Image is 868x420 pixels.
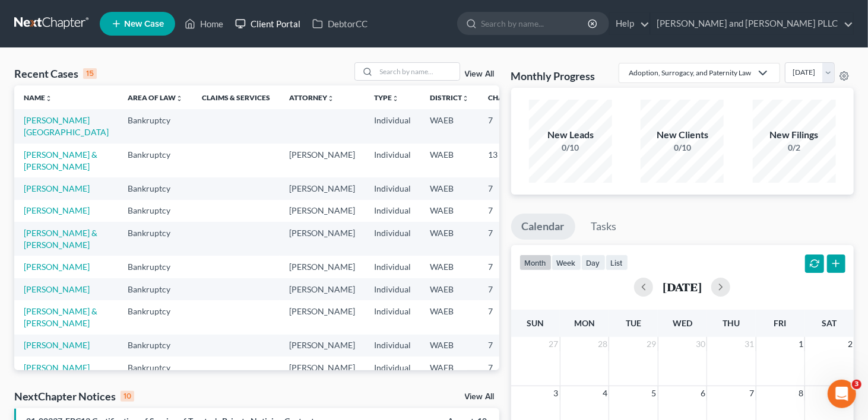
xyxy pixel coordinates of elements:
[24,262,90,272] a: [PERSON_NAME]
[118,335,192,357] td: Bankruptcy
[118,144,192,177] td: Bankruptcy
[280,256,365,278] td: [PERSON_NAME]
[14,66,97,81] div: Recent Cases
[651,13,853,34] a: [PERSON_NAME] and [PERSON_NAME] PLLC
[626,318,641,328] span: Tue
[774,318,787,328] span: Fri
[420,335,479,357] td: WAEB
[289,93,334,102] a: Attorneyunfold_more
[479,300,538,334] td: 7
[118,200,192,222] td: Bankruptcy
[24,306,97,328] a: [PERSON_NAME] & [PERSON_NAME]
[420,177,479,199] td: WAEB
[430,93,469,102] a: Districtunfold_more
[828,380,856,408] iframe: Intercom live chat
[597,337,609,351] span: 28
[574,318,595,328] span: Mon
[699,386,707,400] span: 6
[420,357,479,378] td: WAEB
[420,144,479,177] td: WAEB
[420,200,479,222] td: WAEB
[744,337,756,351] span: 31
[420,300,479,334] td: WAEB
[420,278,479,300] td: WAEB
[365,222,420,256] td: Individual
[749,386,756,400] span: 7
[83,68,97,79] div: 15
[280,200,365,222] td: [PERSON_NAME]
[629,68,751,78] div: Adoption, Surrogacy, and Paternity Law
[118,357,192,378] td: Bankruptcy
[651,386,658,400] span: 5
[365,300,420,334] td: Individual
[24,284,90,294] a: [PERSON_NAME]
[24,340,90,350] a: [PERSON_NAME]
[519,254,552,271] button: month
[280,278,365,300] td: [PERSON_NAME]
[179,13,229,34] a: Home
[365,357,420,378] td: Individual
[280,300,365,334] td: [PERSON_NAME]
[118,278,192,300] td: Bankruptcy
[465,393,495,401] a: View All
[822,318,837,328] span: Sat
[24,115,109,137] a: [PERSON_NAME][GEOGRAPHIC_DATA]
[24,362,90,373] a: [PERSON_NAME]
[280,144,365,177] td: [PERSON_NAME]
[462,95,469,102] i: unfold_more
[24,149,97,171] a: [PERSON_NAME] & [PERSON_NAME]
[374,93,399,102] a: Typeunfold_more
[121,391,134,402] div: 10
[327,95,334,102] i: unfold_more
[24,228,97,250] a: [PERSON_NAME] & [PERSON_NAME]
[45,95,52,102] i: unfold_more
[124,20,164,28] span: New Case
[663,281,702,293] h2: [DATE]
[479,177,538,199] td: 7
[365,144,420,177] td: Individual
[420,109,479,143] td: WAEB
[229,13,306,34] a: Client Portal
[511,69,595,83] h3: Monthly Progress
[280,177,365,199] td: [PERSON_NAME]
[365,335,420,357] td: Individual
[118,222,192,256] td: Bankruptcy
[511,214,575,240] a: Calendar
[852,380,861,389] span: 3
[24,93,52,102] a: Nameunfold_more
[465,70,495,78] a: View All
[306,13,373,34] a: DebtorCC
[24,183,90,193] a: [PERSON_NAME]
[176,95,183,102] i: unfold_more
[673,318,692,328] span: Wed
[553,386,560,400] span: 3
[118,109,192,143] td: Bankruptcy
[797,337,804,351] span: 1
[641,142,724,154] div: 0/10
[529,142,612,154] div: 0/10
[548,337,560,351] span: 27
[376,63,460,80] input: Search by name...
[479,278,538,300] td: 7
[581,254,606,271] button: day
[479,200,538,222] td: 7
[529,128,612,142] div: New Leads
[527,318,544,328] span: Sun
[753,142,836,154] div: 0/2
[479,335,538,357] td: 7
[365,177,420,199] td: Individual
[118,256,192,278] td: Bankruptcy
[365,109,420,143] td: Individual
[606,254,628,271] button: list
[118,300,192,334] td: Bankruptcy
[392,95,399,102] i: unfold_more
[192,85,280,109] th: Claims & Services
[420,256,479,278] td: WAEB
[641,128,724,142] div: New Clients
[552,254,581,271] button: week
[280,335,365,357] td: [PERSON_NAME]
[24,205,90,215] a: [PERSON_NAME]
[479,109,538,143] td: 7
[479,256,538,278] td: 7
[118,177,192,199] td: Bankruptcy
